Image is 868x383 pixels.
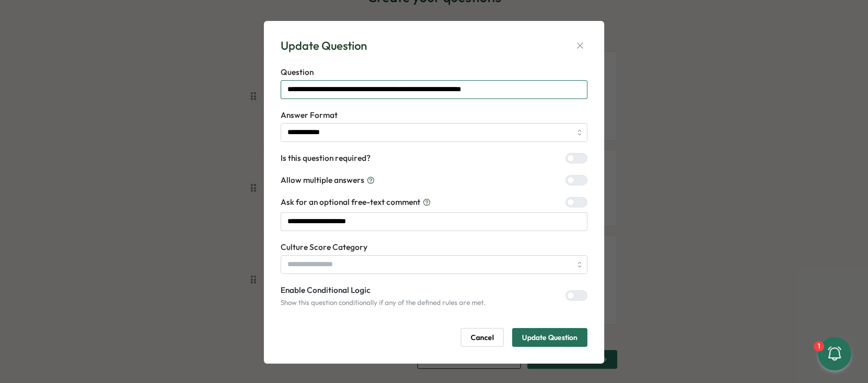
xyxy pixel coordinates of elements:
p: Show this question conditionally if any of the defined rules are met. [281,298,486,308]
div: Update Question [281,38,367,54]
label: Question [281,67,587,78]
label: Culture Score Category [281,242,587,253]
div: 1 [814,341,824,352]
label: Is this question required? [281,152,371,164]
span: Update Question [522,329,577,346]
label: Enable Conditional Logic [281,284,486,296]
span: Ask for an optional free-text comment [281,196,420,208]
button: 1 [818,337,851,370]
span: Allow multiple answers [281,174,364,186]
button: Cancel [461,328,504,347]
span: Cancel [471,329,494,346]
button: Update Question [512,328,587,347]
label: Answer Format [281,110,587,121]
